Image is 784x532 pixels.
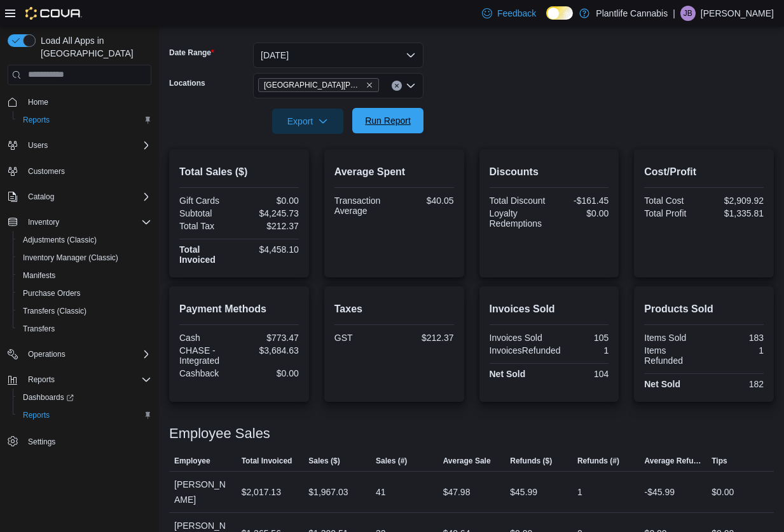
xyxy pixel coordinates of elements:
[23,433,151,449] span: Settings
[23,372,151,387] span: Reports
[706,208,764,218] div: $1,335.81
[18,268,151,283] span: Manifests
[13,302,156,320] button: Transfers (Classic)
[280,109,336,134] span: Export
[242,333,299,343] div: $773.47
[23,115,50,125] span: Reports
[3,93,156,111] button: Home
[18,303,92,319] a: Transfers (Classic)
[706,196,764,206] div: $2,909.92
[23,138,53,153] button: Users
[179,221,237,231] div: Total Tax
[680,6,696,21] div: Jessica Boyer
[23,189,151,204] span: Catalog
[23,324,55,334] span: Transfers
[706,379,764,389] div: 182
[365,114,411,127] span: Run Report
[28,437,55,447] span: Settings
[23,253,118,263] span: Inventory Manager (Classic)
[28,192,54,202] span: Catalog
[551,369,609,379] div: 104
[169,78,205,88] label: Locations
[706,333,764,343] div: 183
[406,81,416,91] button: Open list of options
[645,456,702,466] span: Average Refund
[179,333,237,343] div: Cash
[13,320,156,338] button: Transfers
[352,108,423,133] button: Run Report
[18,232,151,248] span: Adjustments (Classic)
[334,196,392,216] div: Transaction Average
[13,231,156,249] button: Adjustments (Classic)
[566,345,609,356] div: 1
[36,34,151,60] span: Load All Apps in [GEOGRAPHIC_DATA]
[18,408,151,423] span: Reports
[645,484,675,500] div: -$45.99
[3,345,156,363] button: Operations
[23,288,81,298] span: Purchase Orders
[28,166,65,176] span: Customers
[546,6,573,20] input: Dark Mode
[490,208,547,229] div: Loyalty Redemptions
[18,408,55,423] a: Reports
[376,456,407,466] span: Sales (#)
[3,213,156,231] button: Inventory
[18,303,151,319] span: Transfers (Classic)
[28,217,59,227] span: Inventory
[644,345,701,366] div: Items Refunded
[712,484,734,500] div: $0.00
[28,375,55,385] span: Reports
[18,268,60,283] a: Manifests
[490,302,609,317] h2: Invoices Sold
[28,140,48,150] span: Users
[23,235,97,245] span: Adjustments (Classic)
[23,138,151,153] span: Users
[242,345,299,356] div: $3,684.63
[169,426,270,441] h3: Employee Sales
[490,164,609,180] h2: Discounts
[551,196,609,206] div: -$161.45
[644,208,701,218] div: Total Profit
[179,345,237,366] div: CHASE - Integrated
[23,189,59,204] button: Catalog
[308,456,340,466] span: Sales ($)
[23,372,60,387] button: Reports
[23,306,86,316] span: Transfers (Classic)
[18,286,86,301] a: Purchase Orders
[490,345,561,356] div: InvoicesRefunded
[23,164,70,179] a: Customers
[242,196,299,206] div: $0.00
[242,484,281,500] div: $2,017.13
[577,484,582,500] div: 1
[18,321,60,336] a: Transfers
[596,6,668,21] p: Plantlife Cannabis
[13,389,156,406] a: Dashboards
[18,286,151,301] span: Purchase Orders
[23,270,55,281] span: Manifests
[13,267,156,284] button: Manifests
[684,6,692,21] span: JB
[3,371,156,389] button: Reports
[179,164,299,180] h2: Total Sales ($)
[546,20,547,20] span: Dark Mode
[366,81,373,89] button: Remove Fort McMurray - Stoney Creek from selection in this group
[25,7,82,20] img: Cova
[3,188,156,206] button: Catalog
[253,43,423,68] button: [DATE]
[179,244,216,265] strong: Total Invoiced
[23,95,53,110] a: Home
[174,456,210,466] span: Employee
[23,215,64,230] button: Inventory
[673,6,675,21] p: |
[397,333,454,343] div: $212.37
[169,472,237,512] div: [PERSON_NAME]
[258,78,379,92] span: Fort McMurray - Stoney Creek
[3,432,156,450] button: Settings
[477,1,541,26] a: Feedback
[242,368,299,378] div: $0.00
[497,7,536,20] span: Feedback
[392,81,402,91] button: Clear input
[443,456,491,466] span: Average Sale
[13,406,156,424] button: Reports
[334,164,454,180] h2: Average Spent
